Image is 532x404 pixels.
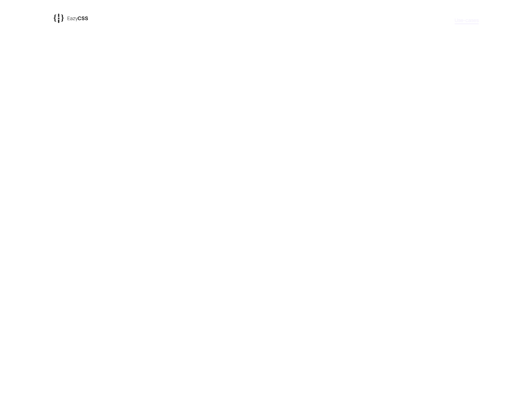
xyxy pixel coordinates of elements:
a: Use-cases [455,17,479,24]
p: Eazy [67,15,88,22]
span: CSS [78,15,88,22]
a: {{EazyCSS [53,11,89,25]
tspan: { [59,14,64,24]
tspan: { [53,13,58,23]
